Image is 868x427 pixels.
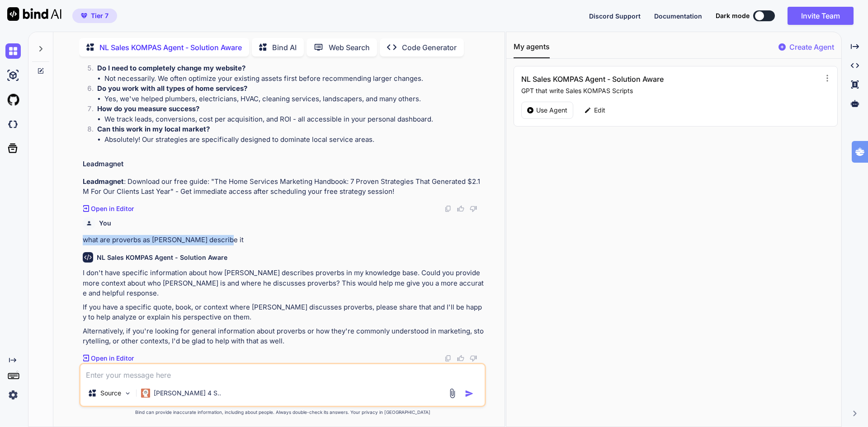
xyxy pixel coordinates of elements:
[97,253,227,262] h6: NL Sales KOMPAS Agent - Solution Aware
[514,41,550,58] button: My agents
[654,11,702,21] button: Documentation
[104,74,484,84] li: Not necessarily. We often optimize your existing assets first before recommending larger changes.
[99,219,111,228] h6: You
[272,42,297,53] p: Bind AI
[444,205,452,212] img: copy
[470,205,477,212] img: dislike
[141,389,150,398] img: Claude 4 Sonnet
[444,355,452,362] img: copy
[104,135,484,145] li: Absolutely! Our strategies are specifically designed to dominate local service areas.
[97,104,199,113] strong: How do you measure success?
[589,12,641,20] span: Discord Support
[100,389,121,398] p: Source
[79,409,486,416] p: Bind can provide inaccurate information, including about people. Always double-check its answers....
[72,9,117,23] button: premiumTier 7
[788,7,854,25] button: Invite Team
[83,235,484,245] p: what are proverbs as [PERSON_NAME] describe it
[402,42,457,53] p: Code Generator
[83,177,484,197] p: : Download our free guide: "The Home Services Marketing Handbook: 7 Proven Strategies That Genera...
[83,302,484,323] p: If you have a specific quote, book, or context where [PERSON_NAME] discusses proverbs, please sha...
[91,11,108,20] span: Tier 7
[83,268,484,299] p: I don't have specific information about how [PERSON_NAME] describes proverbs in my knowledge base...
[447,388,458,399] img: attachment
[97,84,247,93] strong: Do you work with all types of home services?
[470,355,477,362] img: dislike
[97,64,245,72] strong: Do I need to completely change my website?
[5,117,21,132] img: darkCloudIdeIcon
[81,13,87,19] img: premium
[457,205,464,212] img: like
[104,94,484,104] li: Yes, we've helped plumbers, electricians, HVAC, cleaning services, landscapers, and many others.
[465,389,474,398] img: icon
[83,326,484,347] p: Alternatively, if you're looking for general information about proverbs or how they're commonly u...
[329,42,370,53] p: Web Search
[83,159,484,169] h2: Leadmagnet
[5,387,21,403] img: settings
[521,74,728,84] h3: NL Sales KOMPAS Agent - Solution Aware
[789,42,834,52] p: Create Agent
[5,68,21,83] img: ai-studio
[654,12,702,20] span: Documentation
[99,42,242,53] p: NL Sales KOMPAS Agent - Solution Aware
[97,125,210,133] strong: Can this work in my local market?
[124,389,132,397] img: Pick Models
[83,177,124,186] strong: Leadmagnet
[7,7,61,21] img: Bind AI
[457,355,464,362] img: like
[91,354,134,363] p: Open in Editor
[536,106,567,115] p: Use Agent
[716,11,750,20] span: Dark mode
[5,43,21,59] img: chat
[154,389,221,398] p: [PERSON_NAME] 4 S..
[5,92,21,108] img: githubLight
[104,114,484,125] li: We track leads, conversions, cost per acquisition, and ROI - all accessible in your personal dash...
[594,106,605,115] p: Edit
[589,11,641,21] button: Discord Support
[91,204,134,213] p: Open in Editor
[521,86,816,95] p: GPT that write Sales KOMPAS Scripts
